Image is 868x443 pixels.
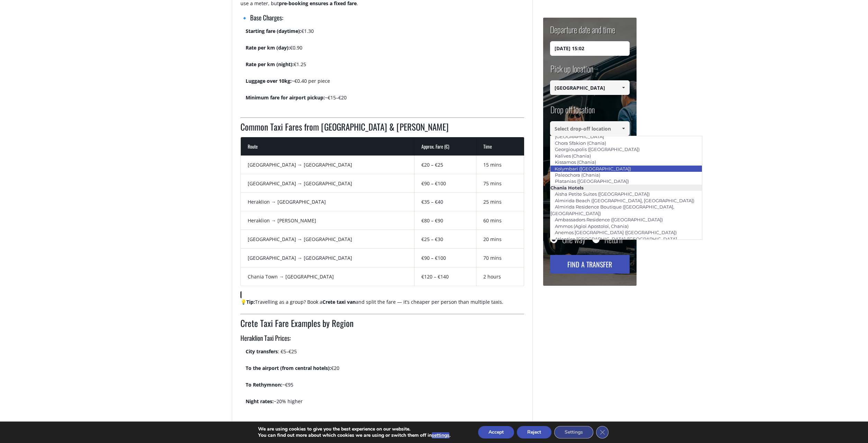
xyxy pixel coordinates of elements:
strong: To Rethymnon: [246,381,282,388]
a: Georgioupolis ([GEOGRAPHIC_DATA]) [550,144,644,154]
strong: Tip: [246,299,255,305]
td: €80 – €90 [414,211,476,230]
a: Almirida Beach ([GEOGRAPHIC_DATA], [GEOGRAPHIC_DATA]) [550,196,699,205]
td: 25 mins [476,193,524,211]
a: Platanias ([GEOGRAPHIC_DATA]) [550,176,633,186]
a: Show All Items [618,80,629,95]
h3: 🔹 Base Charges: [240,13,524,27]
td: [GEOGRAPHIC_DATA] → [GEOGRAPHIC_DATA] [241,249,415,267]
td: 2 hours [476,267,524,286]
label: Drop off location [550,104,595,121]
strong: Minimum fare for airport pickup: [246,94,325,101]
strong: Crete taxi van [322,299,356,305]
strong: Rate per km (night): [246,61,294,68]
p: €20 [246,364,524,378]
td: [GEOGRAPHIC_DATA] → [GEOGRAPHIC_DATA] [241,156,415,174]
td: 70 mins [476,249,524,267]
th: Approx. Fare (€) [414,137,476,156]
strong: To the airport (from central hotels): [246,365,331,371]
a: Kolymbari ([GEOGRAPHIC_DATA]) [550,164,636,174]
a: Paleochora (Chania) [550,170,605,180]
h2: Common Taxi Fares from [GEOGRAPHIC_DATA] & [PERSON_NAME] [240,121,524,137]
a: Kissamos (Chania) [550,157,601,167]
p: ~€0.40 per piece [246,77,524,90]
button: Accept [478,426,514,438]
p: €1.30 [246,27,524,41]
p: We are using cookies to give you the best experience on our website. [258,426,450,432]
a: Kalives (Chania) [550,151,595,161]
td: €120 – €140 [414,267,476,286]
a: Ambassadors Residence ([GEOGRAPHIC_DATA]) [550,215,667,224]
a: Anemos [GEOGRAPHIC_DATA] ([GEOGRAPHIC_DATA]) [550,228,681,237]
td: €90 – €100 [414,174,476,193]
strong: City transfers [246,348,278,355]
td: [GEOGRAPHIC_DATA] → [GEOGRAPHIC_DATA] [241,230,415,249]
td: €20 – €25 [414,156,476,174]
td: 20 mins [476,230,524,249]
td: €35 – €40 [414,193,476,211]
td: [GEOGRAPHIC_DATA] → [GEOGRAPHIC_DATA] [241,174,415,193]
strong: Night rates: [246,398,274,405]
a: Ammos (Agioi Apostoloi, Chania) [550,221,633,231]
p: You can find out more about which cookies we are using or switch them off in . [258,432,450,438]
td: €25 – €30 [414,230,476,249]
label: Departure date and time [550,24,615,41]
input: Select pickup location [550,80,630,95]
p: ~€95 [246,381,524,394]
h3: Heraklion Taxi Prices: [240,333,524,348]
strong: Luggage over 10kg: [246,78,292,84]
label: One way [562,236,585,243]
label: Pick up location [550,63,593,80]
p: 💡 Travelling as a group? Book a and split the fare — it’s cheaper per person than multiple taxis. [240,298,524,311]
button: Reject [517,426,551,438]
th: Route [241,137,415,156]
strong: Starting fare (daytime): [246,28,301,34]
td: 75 mins [476,174,524,193]
p: : €5–€25 [246,348,524,361]
a: Chora Sfakion (Chania) [550,138,611,148]
th: Time [476,137,524,156]
p: €1.25 [246,61,524,74]
td: €90 – €100 [414,249,476,267]
td: 60 mins [476,211,524,230]
td: Chania Town → [GEOGRAPHIC_DATA] [241,267,415,286]
li: Chania Hotels [550,185,702,191]
td: Heraklion → [PERSON_NAME] [241,211,415,230]
a: Aisha Petite Suites ([GEOGRAPHIC_DATA]) [550,189,654,199]
a: Almirida Residence Boutique ([GEOGRAPHIC_DATA], [GEOGRAPHIC_DATA]) [550,202,674,218]
button: Find a transfer [550,255,630,274]
p: ~20% higher [246,398,524,411]
p: €0.90 [246,44,524,57]
label: Return [604,236,622,243]
button: Settings [554,426,593,438]
a: Show All Items [618,121,629,136]
td: Heraklion → [GEOGRAPHIC_DATA] [241,193,415,211]
p: ~€15–€20 [246,94,524,107]
td: 15 mins [476,156,524,174]
strong: Rate per km (day): [246,44,290,51]
h2: Crete Taxi Fare Examples by Region [240,317,524,334]
button: settings [432,432,449,438]
input: Select drop-off location [550,121,630,136]
button: Close GDPR Cookie Banner [596,426,609,438]
a: [GEOGRAPHIC_DATA] [550,132,609,141]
